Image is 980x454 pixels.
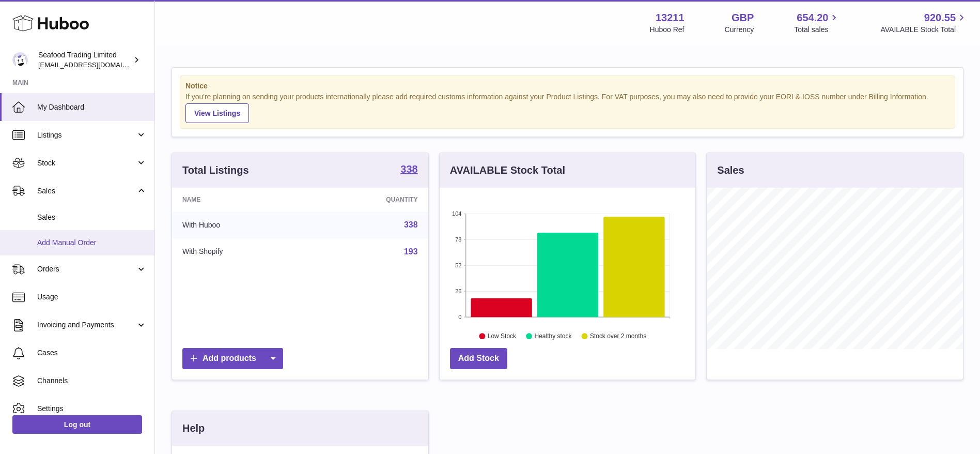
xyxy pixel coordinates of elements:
th: Quantity [310,188,428,211]
a: 338 [404,220,418,229]
text: 52 [455,262,461,268]
text: 104 [452,210,461,217]
text: 0 [458,314,461,320]
a: 920.55 AVAILABLE Stock Total [880,11,968,35]
td: With Shopify [172,238,310,265]
span: 654.20 [797,11,828,25]
div: Currency [725,25,754,35]
span: Orders [37,264,136,274]
span: Channels [37,376,147,386]
a: Add Stock [450,348,507,369]
th: Name [172,188,310,211]
span: AVAILABLE Stock Total [880,25,968,35]
div: Huboo Ref [650,25,685,35]
span: 920.55 [924,11,956,25]
strong: 13211 [656,11,685,25]
span: [EMAIL_ADDRESS][DOMAIN_NAME] [38,60,152,69]
text: 26 [455,288,461,294]
a: Log out [12,415,142,434]
span: Add Manual Order [37,238,147,248]
strong: 338 [400,164,417,174]
span: Listings [37,130,136,140]
a: Add products [182,348,283,369]
span: My Dashboard [37,102,147,112]
span: Sales [37,186,136,196]
h3: AVAILABLE Stock Total [450,163,565,177]
a: 654.20 Total sales [794,11,840,35]
text: Stock over 2 months [590,332,646,340]
span: Total sales [794,25,840,35]
div: Seafood Trading Limited [38,50,131,70]
a: View Listings [185,103,249,123]
span: Invoicing and Payments [37,320,136,330]
text: 78 [455,236,461,243]
a: 338 [400,164,417,176]
span: Settings [37,404,147,414]
strong: Notice [185,81,950,91]
span: Cases [37,348,147,358]
text: Healthy stock [534,332,572,340]
text: Low Stock [488,332,517,340]
span: Stock [37,158,136,168]
h3: Help [182,421,205,435]
span: Sales [37,213,147,222]
strong: GBP [732,11,754,25]
td: With Huboo [172,211,310,238]
h3: Sales [717,163,744,177]
span: Usage [37,292,147,302]
a: 193 [404,247,418,256]
h3: Total Listings [182,163,249,177]
img: internalAdmin-13211@internal.huboo.com [12,52,28,68]
div: If you're planning on sending your products internationally please add required customs informati... [185,92,950,123]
